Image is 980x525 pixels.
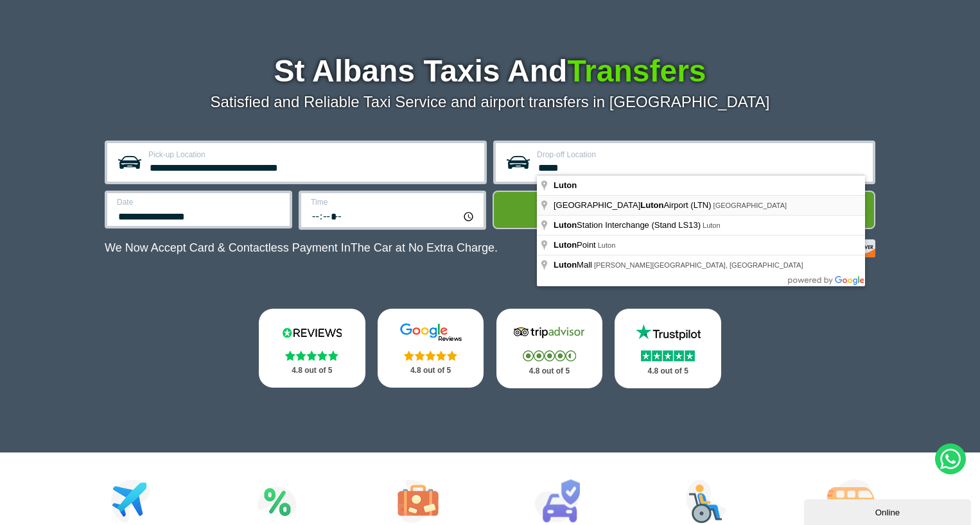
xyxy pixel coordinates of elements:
[259,309,365,388] a: Reviews.io Stars 4.8 out of 5
[629,363,707,379] p: 4.8 out of 5
[554,220,577,230] span: Luton
[554,260,577,270] span: Luton
[554,200,713,210] span: [GEOGRAPHIC_DATA] Airport (LTN)
[615,309,721,388] a: Trustpilot Stars 4.8 out of 5
[534,479,580,523] img: Car Rental
[640,200,663,210] span: Luton
[554,220,703,230] span: Station Interchange (Stand LS13)
[105,56,875,87] h1: St Albans Taxis And
[311,198,476,206] label: Time
[641,350,695,361] img: Stars
[351,241,498,254] span: The Car at No Extra Charge.
[804,497,974,525] iframe: chat widget
[258,479,297,523] img: Attractions
[703,221,721,229] span: Luton
[496,309,603,388] a: Tripadvisor Stars 4.8 out of 5
[105,93,875,111] p: Satisfied and Reliable Taxi Service and airport transfers in [GEOGRAPHIC_DATA]
[594,261,803,269] span: [PERSON_NAME][GEOGRAPHIC_DATA], [GEOGRAPHIC_DATA]
[111,479,150,523] img: Airport Transfers
[392,323,469,342] img: Google
[285,350,338,361] img: Stars
[554,240,598,250] span: Point
[511,363,589,379] p: 4.8 out of 5
[378,309,484,388] a: Google Stars 4.8 out of 5
[554,180,577,190] span: Luton
[117,198,282,206] label: Date
[554,260,594,270] span: Mall
[398,479,439,523] img: Tours
[493,191,875,229] button: Get Quote
[686,479,727,523] img: Wheelchair
[554,240,577,250] span: Luton
[537,151,865,159] label: Drop-off Location
[827,479,875,523] img: Minibus
[404,350,457,361] img: Stars
[523,350,576,361] img: Stars
[511,323,588,342] img: Tripadvisor
[392,363,470,379] p: 4.8 out of 5
[567,54,706,88] span: Transfers
[148,151,477,159] label: Pick-up Location
[713,202,787,209] span: [GEOGRAPHIC_DATA]
[274,323,351,342] img: Reviews.io
[273,363,351,379] p: 4.8 out of 5
[598,241,616,249] span: Luton
[629,323,706,342] img: Trustpilot
[105,241,498,255] p: We Now Accept Card & Contactless Payment In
